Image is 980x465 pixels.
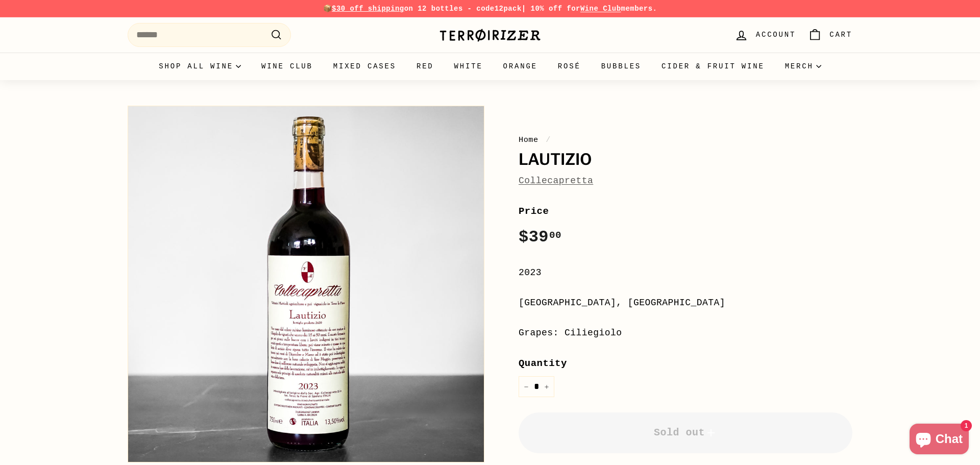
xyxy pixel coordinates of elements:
[251,53,323,80] a: Wine Club
[580,5,621,13] a: Wine Club
[519,376,554,397] input: quantity
[775,53,831,80] summary: Merch
[549,230,561,241] sup: 00
[519,326,852,340] div: Grapes: Ciliegiolo
[651,53,775,80] a: Cider & Fruit Wine
[406,53,444,80] a: Red
[654,427,717,438] span: Sold out
[332,5,404,13] span: $30 off shipping
[128,106,484,462] img: Lautizio
[543,135,553,144] span: /
[519,176,593,186] a: Collecapretta
[519,376,534,397] button: Reduce item quantity by one
[519,412,852,453] button: Sold out
[519,265,852,280] div: 2023
[519,356,852,371] label: Quantity
[519,135,538,144] a: Home
[323,53,406,80] a: Mixed Cases
[519,151,852,168] h1: Lautizio
[756,29,796,40] span: Account
[591,53,651,80] a: Bubbles
[519,134,852,146] nav: breadcrumbs
[539,376,554,397] button: Increase item quantity by one
[519,228,561,247] span: $39
[728,20,802,50] a: Account
[829,29,852,40] span: Cart
[906,424,972,457] inbox-online-store-chat: Shopify online store chat
[802,20,859,50] a: Cart
[519,296,852,310] div: [GEOGRAPHIC_DATA], [GEOGRAPHIC_DATA]
[444,53,493,80] a: White
[128,3,852,14] p: 📦 on 12 bottles - code | 10% off for members.
[495,5,522,13] strong: 12pack
[548,53,591,80] a: Rosé
[149,53,251,80] summary: Shop all wine
[519,204,852,219] label: Price
[107,53,873,80] div: Primary
[493,53,548,80] a: Orange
